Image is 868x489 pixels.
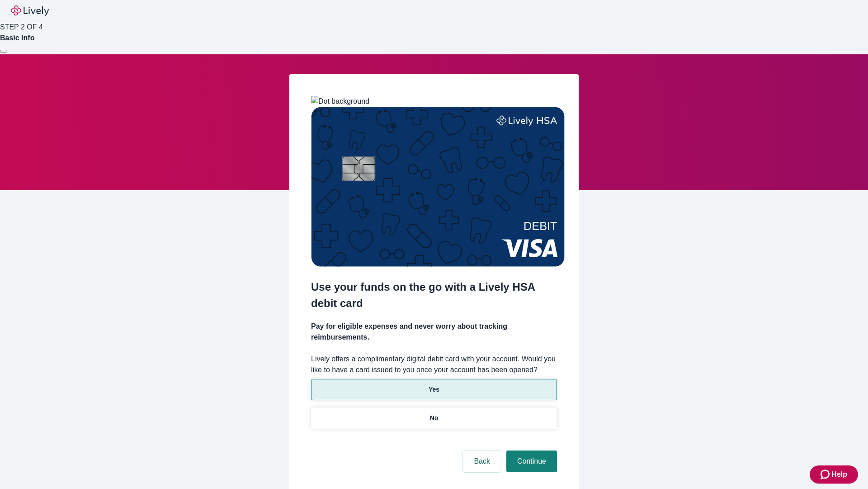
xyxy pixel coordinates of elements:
[311,407,557,429] button: No
[810,465,858,484] button: Zendesk support iconHelp
[821,469,831,480] svg: Zendesk support icon
[311,321,557,343] h4: Pay for eligible expenses and never worry about tracking reimbursements.
[506,451,557,472] button: Continue
[430,413,439,423] p: No
[311,354,557,375] label: Lively offers a complimentary digital debit card with your account. Would you like to have a card...
[11,5,49,16] img: Lively
[831,469,847,480] span: Help
[311,107,565,267] img: Debit card
[311,379,557,400] button: Yes
[311,279,557,312] h2: Use your funds on the go with a Lively HSA debit card
[463,451,501,472] button: Back
[429,385,439,394] p: Yes
[311,96,369,107] img: Dot background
